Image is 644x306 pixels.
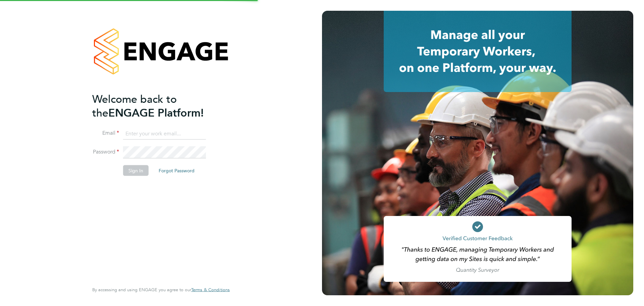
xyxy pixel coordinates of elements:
button: Sign In [123,165,149,176]
label: Password [92,148,119,156]
a: Terms & Conditions [191,287,230,293]
span: Welcome back to the [92,92,177,119]
span: Terms & Conditions [191,287,230,293]
span: By accessing and using ENGAGE you agree to our [92,287,230,293]
button: Forgot Password [153,165,200,176]
label: Email [92,130,119,137]
h2: ENGAGE Platform! [92,92,223,120]
input: Enter your work email... [123,128,206,140]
